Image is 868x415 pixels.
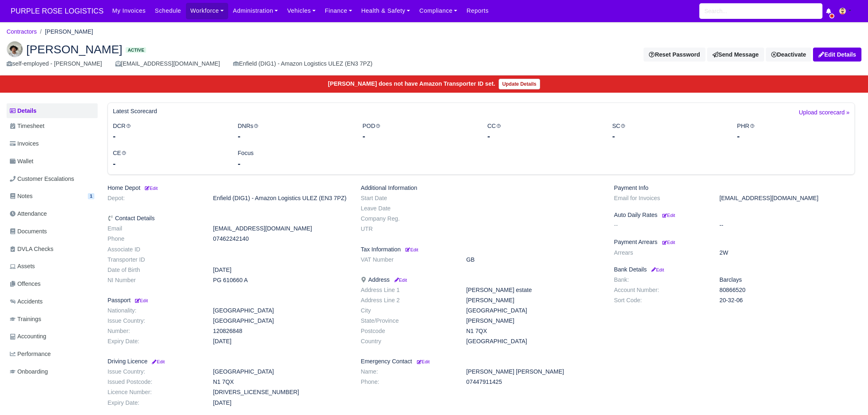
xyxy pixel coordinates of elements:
dd: Barclays [713,276,861,283]
h6: Additional Information [361,185,602,192]
span: Wallet [10,157,33,166]
div: - [362,130,475,142]
dt: Email [101,225,207,232]
a: Edit [404,246,418,253]
dt: Sort Code: [608,297,713,304]
div: DNRs [231,121,356,142]
span: Accidents [10,297,43,306]
small: Edit [662,240,675,245]
small: Edit [417,359,430,364]
dd: 80866520 [713,287,861,294]
h6: Auto Daily Rates [614,212,855,219]
a: Vehicles [283,3,321,19]
a: Send Message [707,48,764,62]
a: Edit [393,276,407,283]
dd: [GEOGRAPHIC_DATA] [207,317,355,324]
div: self-employed - [PERSON_NAME] [7,59,102,68]
dd: [DATE] [207,338,355,345]
a: Administration [228,3,282,19]
dt: Depot: [101,195,207,202]
dd: -- [713,222,861,229]
div: DCR [107,121,231,142]
dt: Date of Birth [101,267,207,274]
a: Edit [661,212,675,218]
dd: [GEOGRAPHIC_DATA] [460,338,608,345]
dt: UTR [355,226,460,233]
a: PURPLE ROSE LOGISTICS [7,3,108,19]
a: Upload scorecard » [799,108,850,121]
span: Accounting [10,332,46,341]
dd: Enfield (DIG1) - Amazon Logistics ULEZ (EN3 7PZ) [207,195,355,202]
dd: 2W [713,249,861,256]
dt: NI Number [101,277,207,284]
dd: GB [460,256,608,263]
a: Accidents [7,294,98,310]
a: Notes 1 [7,188,98,204]
dt: Arrears [608,249,713,256]
dd: [PERSON_NAME] estate [460,287,608,294]
small: Edit [134,298,148,303]
dd: [GEOGRAPHIC_DATA] [207,368,355,375]
li: [PERSON_NAME] [37,27,93,36]
h6: Passport [108,297,348,304]
a: Health & Safety [357,3,415,19]
dt: Expiry Date: [101,338,207,345]
dt: Licence Number: [101,389,207,396]
a: Edit [661,239,675,245]
h6: Address [361,276,602,283]
a: Contractors [7,28,37,35]
small: Edit [151,359,165,364]
dt: State/Province [355,317,460,324]
a: Edit Details [813,48,861,62]
dd: [GEOGRAPHIC_DATA] [207,307,355,314]
dd: 07462242140 [207,235,355,242]
span: DVLA Checks [10,244,53,254]
dt: Company Reg. [355,215,460,222]
div: CC [481,121,606,142]
a: Edit [144,185,158,191]
dt: Bank: [608,276,713,283]
div: Focus [231,148,356,169]
small: Edit [662,213,675,218]
input: Search... [699,3,822,19]
a: Deactivate [766,48,811,62]
span: Timesheet [10,121,44,131]
a: Customer Escalations [7,171,98,187]
a: Compliance [415,3,462,19]
dd: [GEOGRAPHIC_DATA] [460,307,608,314]
a: Workforce [186,3,229,19]
div: - [238,130,350,142]
a: Accounting [7,328,98,344]
h6: Bank Details [614,266,855,273]
dt: Account Number: [608,287,713,294]
div: - [113,158,225,169]
a: Wallet [7,153,98,169]
div: - [737,130,850,142]
a: Edit [650,266,664,273]
dd: 07447911425 [460,379,608,385]
dt: -- [608,222,713,229]
a: Offences [7,276,98,292]
div: [EMAIL_ADDRESS][DOMAIN_NAME] [115,59,220,68]
small: Edit [144,186,158,191]
dd: N1 7QX [460,328,608,335]
a: Reports [462,3,493,19]
dd: [DRIVERS_LICENSE_NUMBER] [207,389,355,396]
dt: Issue Country: [101,368,207,375]
dt: Issue Country: [101,317,207,324]
a: Trainings [7,311,98,327]
h6: Payment Arrears [614,239,855,246]
dt: Nationality: [101,307,207,314]
h6: Tax Information [361,246,602,253]
dt: Associate ID [101,246,207,253]
a: Invoices [7,136,98,152]
dd: N1 7QX [207,379,355,385]
span: Active [126,47,146,53]
h6: Emergency Contact [361,358,602,365]
dt: Issued Postcode: [101,379,207,385]
a: DVLA Checks [7,241,98,257]
dt: Address Line 2 [355,297,460,304]
span: Assets [10,262,35,271]
a: Update Details [499,79,540,89]
a: Edit [415,358,430,365]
